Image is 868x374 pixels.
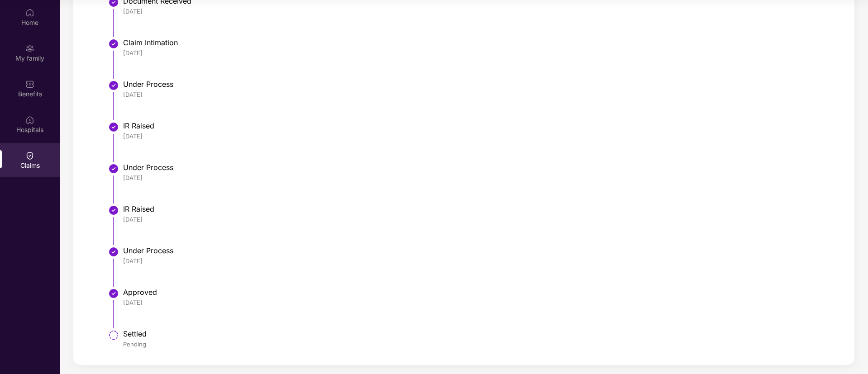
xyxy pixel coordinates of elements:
[123,257,835,265] div: [DATE]
[108,163,119,174] img: svg+xml;base64,PHN2ZyBpZD0iU3RlcC1Eb25lLTMyeDMyIiB4bWxucz0iaHR0cDovL3d3dy53My5vcmcvMjAwMC9zdmciIH...
[25,8,34,17] img: svg+xml;base64,PHN2ZyBpZD0iSG9tZSIgeG1sbnM9Imh0dHA6Ly93d3cudzMub3JnLzIwMDAvc3ZnIiB3aWR0aD0iMjAiIG...
[123,340,835,348] div: Pending
[123,80,835,89] div: Under Process
[108,38,119,49] img: svg+xml;base64,PHN2ZyBpZD0iU3RlcC1Eb25lLTMyeDMyIiB4bWxucz0iaHR0cDovL3d3dy53My5vcmcvMjAwMC9zdmciIH...
[108,246,119,257] img: svg+xml;base64,PHN2ZyBpZD0iU3RlcC1Eb25lLTMyeDMyIiB4bWxucz0iaHR0cDovL3d3dy53My5vcmcvMjAwMC9zdmciIH...
[123,246,835,255] div: Under Process
[123,38,835,47] div: Claim Intimation
[123,204,835,213] div: IR Raised
[108,288,119,299] img: svg+xml;base64,PHN2ZyBpZD0iU3RlcC1Eb25lLTMyeDMyIiB4bWxucz0iaHR0cDovL3d3dy53My5vcmcvMjAwMC9zdmciIH...
[123,90,835,99] div: [DATE]
[123,174,835,182] div: [DATE]
[25,151,34,160] img: svg+xml;base64,PHN2ZyBpZD0iQ2xhaW0iIHhtbG5zPSJodHRwOi8vd3d3LnczLm9yZy8yMDAwL3N2ZyIgd2lkdGg9IjIwIi...
[123,121,835,130] div: IR Raised
[123,132,835,140] div: [DATE]
[123,7,835,15] div: [DATE]
[108,80,119,91] img: svg+xml;base64,PHN2ZyBpZD0iU3RlcC1Eb25lLTMyeDMyIiB4bWxucz0iaHR0cDovL3d3dy53My5vcmcvMjAwMC9zdmciIH...
[25,44,34,53] img: svg+xml;base64,PHN2ZyB3aWR0aD0iMjAiIGhlaWdodD0iMjAiIHZpZXdCb3g9IjAgMCAyMCAyMCIgZmlsbD0ibm9uZSIgeG...
[123,288,835,297] div: Approved
[123,298,835,307] div: [DATE]
[25,80,34,89] img: svg+xml;base64,PHN2ZyBpZD0iQmVuZWZpdHMiIHhtbG5zPSJodHRwOi8vd3d3LnczLm9yZy8yMDAwL3N2ZyIgd2lkdGg9Ij...
[25,115,34,124] img: svg+xml;base64,PHN2ZyBpZD0iSG9zcGl0YWxzIiB4bWxucz0iaHR0cDovL3d3dy53My5vcmcvMjAwMC9zdmciIHdpZHRoPS...
[108,330,119,341] img: svg+xml;base64,PHN2ZyBpZD0iU3RlcC1QZW5kaW5nLTMyeDMyIiB4bWxucz0iaHR0cDovL3d3dy53My5vcmcvMjAwMC9zdm...
[108,122,119,133] img: svg+xml;base64,PHN2ZyBpZD0iU3RlcC1Eb25lLTMyeDMyIiB4bWxucz0iaHR0cDovL3d3dy53My5vcmcvMjAwMC9zdmciIH...
[123,215,835,223] div: [DATE]
[123,49,835,57] div: [DATE]
[108,205,119,216] img: svg+xml;base64,PHN2ZyBpZD0iU3RlcC1Eb25lLTMyeDMyIiB4bWxucz0iaHR0cDovL3d3dy53My5vcmcvMjAwMC9zdmciIH...
[123,329,835,338] div: Settled
[123,163,835,172] div: Under Process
